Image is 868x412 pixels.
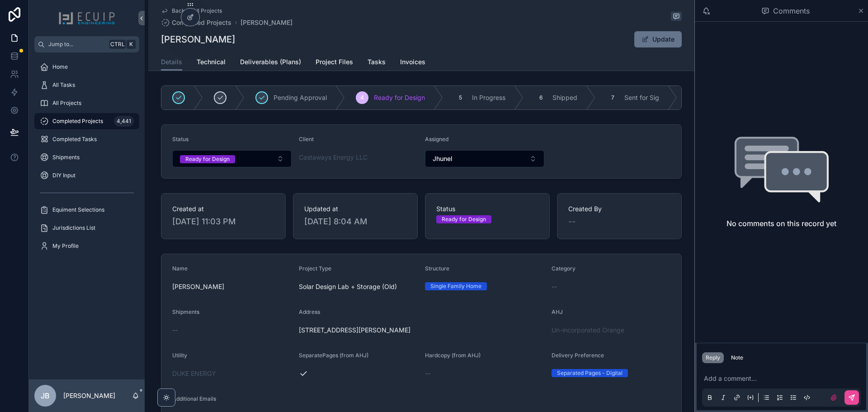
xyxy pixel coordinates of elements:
[172,265,188,272] span: Name
[172,282,292,291] span: [PERSON_NAME]
[557,369,623,377] div: Separated Pages - Digital
[299,308,320,315] span: Address
[436,204,538,213] span: Status
[172,18,231,27] span: Completed Projects
[552,352,604,359] span: Delivery Preference
[731,354,743,361] div: Note
[34,113,139,129] a: Completed Projects4,441
[727,352,747,363] button: Note
[539,94,542,101] span: 6
[172,204,274,213] span: Created at
[52,224,95,232] span: Jurisdictions List
[472,93,505,102] span: In Progress
[185,155,230,163] div: Ready for Design
[197,54,226,72] a: Technical
[172,369,216,378] a: DUKE ENERGY
[425,150,544,167] button: Select Button
[425,136,448,142] span: Assigned
[109,40,126,49] span: Ctrl
[552,282,557,291] span: --
[161,18,231,27] a: Completed Projects
[63,391,115,400] p: [PERSON_NAME]
[702,352,724,363] button: Reply
[299,352,368,359] span: SeparatePages (from AHJ)
[425,265,449,272] span: Structure
[172,352,187,359] span: Utility
[52,136,97,143] span: Completed Tasks
[773,5,810,16] span: Comments
[52,99,81,107] span: All Projects
[34,220,139,236] a: Jurisdictions List
[459,94,462,101] span: 5
[299,136,314,142] span: Client
[34,202,139,218] a: Equiment Selections
[430,282,481,290] div: Single Family Home
[568,215,576,228] span: --
[34,131,139,147] a: Completed Tasks
[360,94,364,101] span: 4
[34,167,139,184] a: DIY Input
[304,215,406,228] span: [DATE] 8:04 AM
[34,77,139,93] a: All Tasks
[316,54,353,72] a: Project Files
[34,149,139,166] a: Shipments
[52,206,104,213] span: Equiment Selections
[58,11,115,25] img: App logo
[240,57,301,66] span: Deliverables (Plans)
[299,282,397,291] span: Solar Design Lab + Storage (Old)
[114,116,134,127] div: 4,441
[433,154,453,163] span: Jhunel
[161,33,235,46] h1: [PERSON_NAME]
[172,136,189,142] span: Status
[161,54,182,71] a: Details
[368,54,386,72] a: Tasks
[52,118,103,125] span: Completed Projects
[241,18,292,27] a: [PERSON_NAME]
[161,57,182,66] span: Details
[425,369,430,378] span: --
[552,93,577,102] span: Shipped
[52,172,75,179] span: DIY Input
[52,81,75,89] span: All Tasks
[34,59,139,75] a: Home
[172,326,178,335] span: --
[552,326,624,335] a: Un-incorporated Orange
[726,218,836,229] h2: No comments on this record yet
[172,215,274,228] span: [DATE] 11:03 PM
[52,154,80,161] span: Shipments
[34,95,139,111] a: All Projects
[34,238,139,254] a: My Profile
[52,63,68,71] span: Home
[197,57,226,66] span: Technical
[552,308,563,315] span: AHJ
[127,41,135,48] span: K
[34,36,139,52] button: Jump to...CtrlK
[274,93,327,102] span: Pending Approval
[442,215,486,223] div: Ready for Design
[568,204,670,213] span: Created By
[172,395,216,402] span: Additional Emails
[172,150,292,167] button: Select Button
[611,94,614,101] span: 7
[299,153,368,162] a: Castaways Energy LLC
[29,52,145,266] div: scrollable content
[316,57,353,66] span: Project Files
[52,242,79,250] span: My Profile
[161,7,222,14] a: Back to All Projects
[299,326,544,335] span: [STREET_ADDRESS][PERSON_NAME]
[48,41,106,48] span: Jump to...
[425,352,481,359] span: Hardcopy (from AHJ)
[172,7,222,14] span: Back to All Projects
[624,93,659,102] span: Sent for Sig
[634,31,682,47] button: Update
[374,93,425,102] span: Ready for Design
[299,265,331,272] span: Project Type
[240,54,301,72] a: Deliverables (Plans)
[552,265,576,272] span: Category
[400,54,425,72] a: Invoices
[172,308,199,315] span: Shipments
